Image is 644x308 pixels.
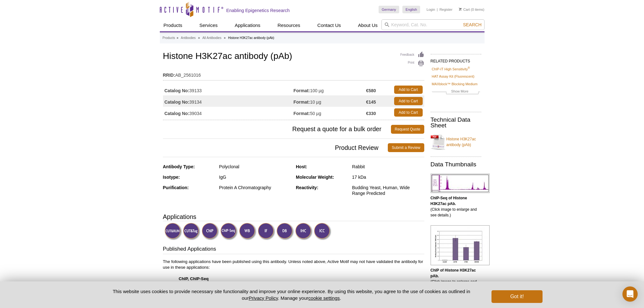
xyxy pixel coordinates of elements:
[394,97,423,105] a: Add to Cart
[432,74,475,79] a: HAT Assay Kit (Fluorescent)
[459,6,485,13] li: (0 items)
[296,185,318,190] strong: Reactivity:
[163,143,388,152] span: Product Review
[431,268,476,278] b: ChIP of Histone H3K27ac pAb.
[439,7,452,12] a: Register
[258,223,275,240] img: Immunofluorescence Validated
[274,19,304,31] a: Resources
[294,88,310,93] strong: Format:
[220,223,238,240] img: ChIP-Seq Validated
[431,196,467,206] b: ChIP-Seq of Histone H3K27ac pAb.
[163,175,180,180] strong: Isotype:
[431,195,481,218] p: (Click image to enlarge and see details.)
[226,8,290,13] h2: Enabling Epigenetics Research
[239,223,257,240] img: Western Blot Validated
[352,185,424,196] div: Budding Yeast, Human, Wide Range Predicted
[461,22,483,28] button: Search
[198,36,200,40] li: »
[160,19,186,31] a: Products
[354,19,381,31] a: About Us
[426,7,435,12] a: Login
[352,174,424,180] div: 17 kDa
[391,125,424,134] a: Request Quote
[163,72,175,78] strong: RRID:
[459,8,462,11] img: Your Cart
[163,35,175,41] a: Products
[202,35,221,41] a: All Antibodies
[431,132,481,151] a: Histone H3K27ac antibody (pAb)
[219,164,291,170] div: Polyclonal
[163,125,391,134] span: Request a quote for a bulk order
[163,107,294,118] td: 39034
[437,6,438,13] li: |
[366,99,376,105] strong: €145
[431,225,490,265] img: Histone H3K27ac antibody (pAb) tested by ChIP.
[228,36,274,40] li: Histone H3K27ac antibody (pAb)
[179,276,209,281] strong: ChIP, ChIP-Seq
[165,88,190,93] strong: Catalog No:
[459,7,470,12] a: Cart
[381,19,485,30] input: Keyword, Cat. No.
[294,95,366,107] td: 10 µg
[163,185,189,190] strong: Purification:
[431,54,481,65] h2: RELATED PRODUCTS
[296,175,334,180] strong: Molecular Weight:
[165,99,190,105] strong: Catalog No:
[463,22,481,27] span: Search
[394,108,423,117] a: Add to Cart
[622,286,638,302] div: Open Intercom Messenger
[249,295,278,301] a: Privacy Policy
[402,6,420,13] a: English
[202,223,219,240] img: ChIP Validated
[431,267,481,290] p: (Click image to enlarge and see details.)
[224,36,226,40] li: »
[491,290,542,303] button: Got it!
[432,88,480,96] a: Show More
[163,51,424,62] h1: Histone H3K27ac antibody (pAb)
[102,288,481,301] p: This website uses cookies to provide necessary site functionality and improve your online experie...
[276,223,294,240] img: Dot Blot Validated
[295,223,313,240] img: Immunohistochemistry Validated
[366,88,376,93] strong: €580
[308,295,340,301] button: cookie settings
[294,99,310,105] strong: Format:
[165,223,182,240] img: CUT&RUN Validated
[183,223,200,240] img: CUT&Tag Validated
[219,174,291,180] div: IgG
[468,66,470,69] sup: ®
[388,143,424,152] a: Submit a Review
[400,51,424,58] a: Feedback
[432,81,478,87] a: MAXblock™ Blocking Medium
[314,223,331,240] img: Immunocytochemistry Validated
[163,95,294,107] td: 39134
[314,19,345,31] a: Contact Us
[163,212,424,221] h3: Applications
[432,66,470,72] a: ChIP-IT High Sensitivity®
[431,162,481,167] h2: Data Thumbnails
[366,111,376,116] strong: €330
[294,111,310,116] strong: Format:
[163,164,195,169] strong: Antibody Type:
[219,185,291,190] div: Protein A Chromatography
[177,36,179,40] li: »
[196,19,222,31] a: Services
[294,107,366,118] td: 50 µg
[165,111,190,116] strong: Catalog No:
[163,245,424,254] h3: Published Applications
[296,164,307,169] strong: Host:
[163,84,294,95] td: 39133
[394,86,423,94] a: Add to Cart
[181,35,196,41] a: Antibodies
[431,174,490,193] img: Histone H3K27ac antibody (pAb) tested by ChIP-Seq.
[352,164,424,170] div: Rabbit
[294,84,366,95] td: 100 µg
[400,60,424,67] a: Print
[231,19,264,31] a: Applications
[163,68,424,79] td: AB_2561016
[379,6,399,13] a: Germany
[431,117,481,128] h2: Technical Data Sheet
